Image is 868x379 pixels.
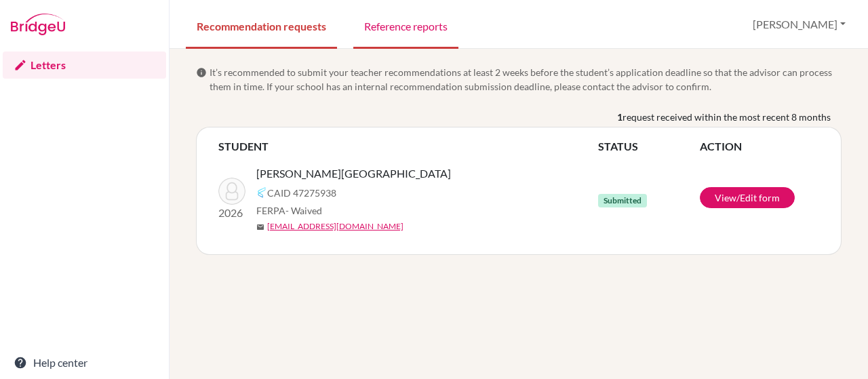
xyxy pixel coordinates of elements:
[256,203,322,218] span: FERPA
[3,52,166,79] a: Letters
[267,186,336,200] span: CAID 47275938
[256,223,264,231] span: mail
[623,110,831,124] span: request received within the most recent 8 months
[353,2,458,49] a: Reference reports
[598,138,700,155] th: STATUS
[186,2,337,49] a: Recommendation requests
[218,205,245,221] p: 2026
[256,187,267,198] img: Common App logo
[617,110,623,124] b: 1
[3,349,166,376] a: Help center
[598,194,647,207] span: Submitted
[210,65,842,94] span: It’s recommended to submit your teacher recommendations at least 2 weeks before the student’s app...
[218,178,245,205] img: Stojadinovic, Eo
[700,138,819,155] th: ACTION
[196,67,207,78] span: info
[285,205,322,216] span: - Waived
[218,138,598,155] th: STUDENT
[747,12,852,37] button: [PERSON_NAME]
[700,187,795,208] a: View/Edit form
[256,165,451,182] span: [PERSON_NAME][GEOGRAPHIC_DATA]
[267,220,403,233] a: [EMAIL_ADDRESS][DOMAIN_NAME]
[11,14,65,35] img: Bridge-U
